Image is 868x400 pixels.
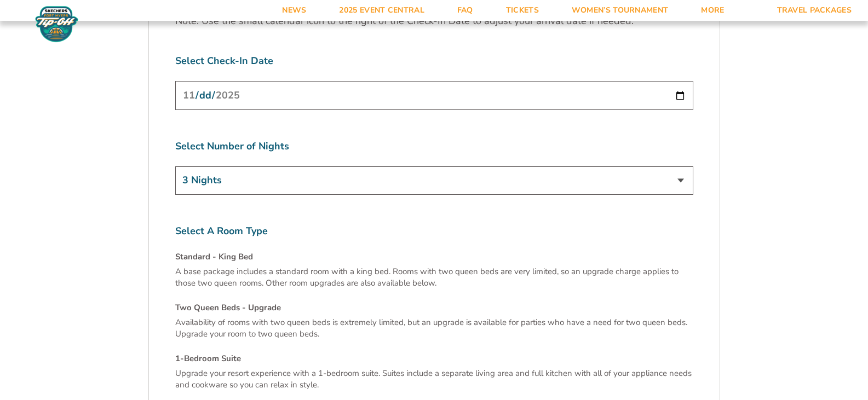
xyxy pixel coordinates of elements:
label: Select Check-In Date [175,54,693,68]
p: Note: Use the small calendar icon to the right of the Check-In Date to adjust your arrival date i... [175,14,693,28]
h4: Standard - King Bed [175,251,693,263]
h4: 1-Bedroom Suite [175,353,693,364]
p: A base package includes a standard room with a king bed. Rooms with two queen beds are very limit... [175,266,693,289]
p: Upgrade your resort experience with a 1-bedroom suite. Suites include a separate living area and ... [175,368,693,391]
img: Fort Myers Tip-Off [33,5,81,43]
h4: Two Queen Beds - Upgrade [175,302,693,314]
label: Select Number of Nights [175,140,693,153]
label: Select A Room Type [175,224,693,238]
p: Availability of rooms with two queen beds is extremely limited, but an upgrade is available for p... [175,317,693,340]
